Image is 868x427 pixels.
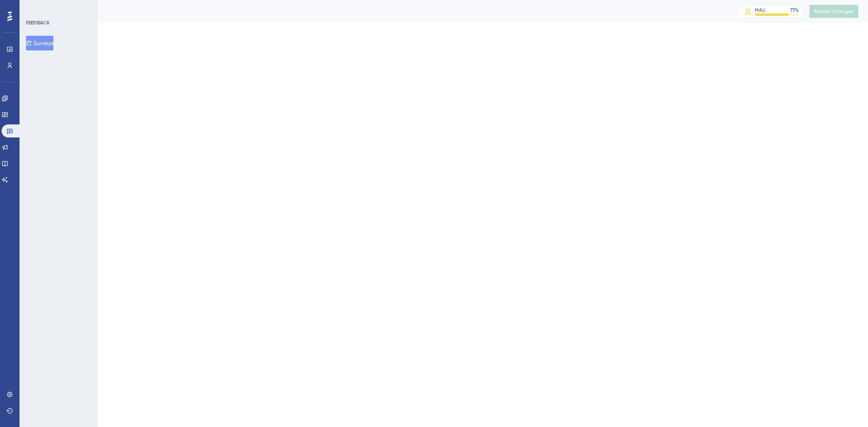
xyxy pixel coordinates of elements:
[809,5,858,18] button: Publish Changes
[755,7,765,13] div: MAU
[26,36,53,50] button: Surveys
[790,7,799,13] div: 77 %
[814,8,853,15] span: Publish Changes
[26,20,50,26] div: FEEDBACK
